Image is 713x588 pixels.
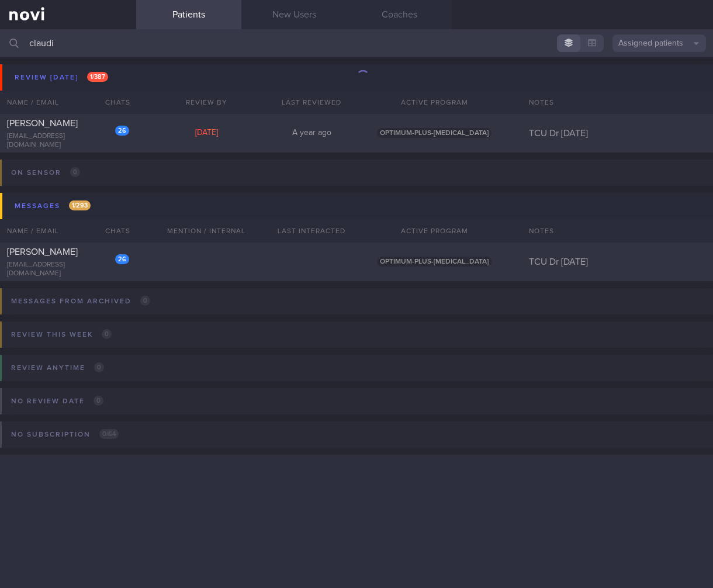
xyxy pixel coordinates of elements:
div: [EMAIL_ADDRESS][DOMAIN_NAME] [7,261,129,278]
span: OPTIMUM-PLUS-[MEDICAL_DATA] [377,128,492,138]
div: 26 [115,126,129,136]
div: TCU Dr [DATE] [522,127,713,139]
span: [PERSON_NAME] [7,119,78,128]
div: Mention / Internal [154,219,259,243]
div: No subscription [8,427,122,442]
div: Last Reviewed [259,91,364,114]
button: Assigned patients [612,34,706,52]
span: 1 / 293 [69,200,91,210]
div: Review [DATE] [12,70,111,85]
div: A year ago [259,128,364,139]
div: TCU Dr [DATE] [522,256,713,268]
div: Active Program [364,91,504,114]
div: 26 [115,254,129,264]
div: [EMAIL_ADDRESS][DOMAIN_NAME] [7,132,129,150]
span: 0 / 64 [99,429,119,439]
div: No review date [8,393,106,409]
span: 0 [94,362,104,372]
span: 0 [102,329,112,339]
span: [PERSON_NAME] [7,247,78,257]
span: 0 [94,396,103,406]
div: [DATE] [154,128,259,139]
div: Notes [522,219,713,243]
span: 0 [70,167,80,177]
span: 0 [140,296,150,306]
div: Chats [89,219,136,243]
div: On sensor [8,165,83,181]
div: Review anytime [8,360,107,376]
div: Messages [12,198,94,214]
div: Messages from Archived [8,293,153,309]
div: Review this week [8,327,115,343]
div: Review By [154,91,259,114]
span: OPTIMUM-PLUS-[MEDICAL_DATA] [377,257,492,267]
div: Notes [522,91,713,114]
div: Chats [89,91,136,114]
span: 1 / 387 [87,72,108,82]
div: Active Program [364,219,504,243]
div: Last Interacted [259,219,364,243]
